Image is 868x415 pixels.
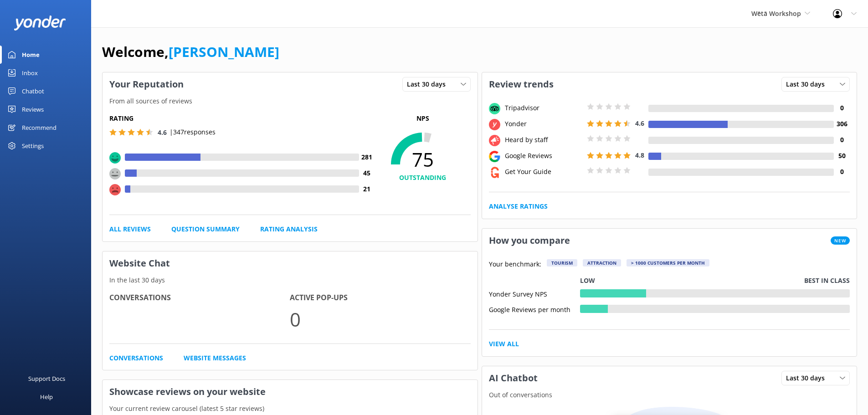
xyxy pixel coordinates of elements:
a: [PERSON_NAME] [169,42,279,61]
h4: 0 [834,167,850,177]
div: Tourism [547,259,577,266]
div: Attraction [583,259,621,266]
div: Heard by staff [503,135,585,145]
h3: Your Reputation [103,72,190,96]
span: Last 30 days [407,79,451,89]
h4: 21 [359,184,375,194]
span: 75 [375,148,471,171]
span: 4.6 [158,128,167,137]
a: Conversations [109,353,163,363]
div: Settings [22,137,44,155]
h4: 50 [834,151,850,161]
div: Tripadvisor [503,103,585,113]
div: Google Reviews per month [489,305,580,313]
div: > 1000 customers per month [627,259,709,266]
div: Get Your Guide [503,167,585,177]
div: Inbox [22,64,38,82]
img: yonder-white-logo.png [14,15,66,31]
p: NPS [375,113,471,123]
p: 0 [290,304,470,334]
div: Help [40,388,53,406]
div: Yonder Survey NPS [489,289,580,297]
div: Chatbot [22,82,44,100]
h4: 0 [834,103,850,113]
p: | 347 responses [169,127,216,137]
span: New [831,236,850,245]
p: Out of conversations [482,390,857,400]
a: Website Messages [184,353,246,363]
h5: Rating [109,113,375,123]
h3: Website Chat [103,251,478,275]
span: Last 30 days [786,373,830,383]
span: Wētā Workshop [751,9,801,18]
p: Your current review carousel (latest 5 star reviews) [103,404,478,414]
h4: 45 [359,168,375,178]
div: Support Docs [28,369,65,388]
h4: 306 [834,119,850,129]
div: Google Reviews [503,151,585,161]
h1: Welcome, [102,41,279,63]
h4: OUTSTANDING [375,173,471,183]
p: Best in class [804,276,850,286]
h4: Active Pop-ups [290,292,470,304]
a: All Reviews [109,224,151,234]
span: 4.8 [635,151,644,159]
div: Home [22,46,40,64]
h3: How you compare [482,229,577,252]
p: In the last 30 days [103,275,478,285]
h3: Showcase reviews on your website [103,380,478,404]
span: Last 30 days [786,79,830,89]
a: View All [489,339,519,349]
a: Rating Analysis [260,224,318,234]
h3: AI Chatbot [482,366,544,390]
h3: Review trends [482,72,560,96]
h4: 0 [834,135,850,145]
a: Question Summary [171,224,240,234]
div: Yonder [503,119,585,129]
p: From all sources of reviews [103,96,478,106]
h4: 281 [359,152,375,162]
div: Reviews [22,100,44,118]
p: Low [580,276,595,286]
h4: Conversations [109,292,290,304]
div: Recommend [22,118,56,137]
span: 4.6 [635,119,644,128]
p: Your benchmark: [489,259,541,270]
a: Analyse Ratings [489,201,548,211]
